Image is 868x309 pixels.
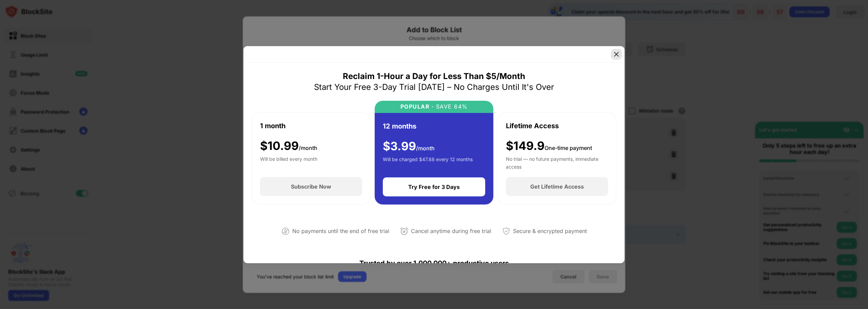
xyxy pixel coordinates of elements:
[408,184,460,190] div: Try Free for 3 Days
[292,226,389,236] div: No payments until the end of free trial
[545,144,592,151] span: One-time payment
[400,227,408,235] img: cancel-anytime
[299,144,317,151] span: /month
[502,227,510,235] img: secured-payment
[252,247,616,279] div: Trusted by over 1,000,000+ productive users
[434,103,468,110] div: SAVE 64%
[260,139,317,153] div: $ 10.99
[416,145,435,152] span: /month
[513,226,587,236] div: Secure & encrypted payment
[291,183,331,190] div: Subscribe Now
[260,121,285,131] div: 1 month
[530,183,584,190] div: Get Lifetime Access
[400,103,434,110] div: POPULAR ·
[383,121,416,131] div: 12 months
[314,82,554,93] div: Start Your Free 3-Day Trial [DATE] – No Charges Until It's Over
[383,139,435,153] div: $ 3.99
[281,227,290,235] img: not-paying
[260,155,317,169] div: Will be billed every month
[411,226,491,236] div: Cancel anytime during free trial
[383,156,473,169] div: Will be charged $47.88 every 12 months
[506,155,608,169] div: No trial — no future payments, immediate access
[343,71,525,82] div: Reclaim 1-Hour a Day for Less Than $5/Month
[506,139,592,153] div: $149.9
[506,121,559,131] div: Lifetime Access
